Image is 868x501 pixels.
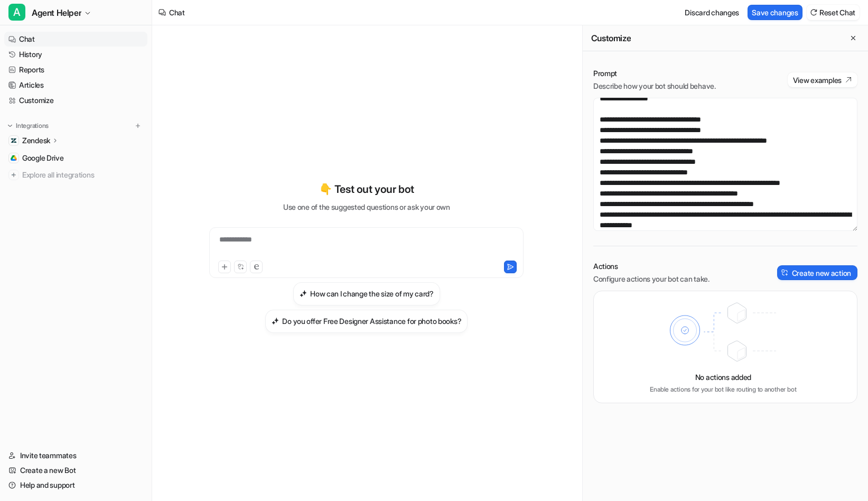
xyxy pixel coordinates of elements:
button: Create new action [777,265,857,280]
img: Google Drive [11,155,17,161]
span: Google Drive [22,153,64,163]
h2: Customize [591,33,631,43]
a: Create a new Bot [4,463,147,478]
img: create-action-icon.svg [781,269,789,276]
h3: How can I change the size of my card? [310,288,434,299]
a: Help and support [4,478,147,493]
button: View examples [788,72,857,87]
p: Use one of the suggested questions or ask your own [283,201,450,212]
button: Reset Chat [807,5,860,20]
a: Customize [4,93,147,108]
p: Zendesk [22,135,50,146]
span: Agent Helper [32,5,81,20]
a: Articles [4,78,147,92]
img: Do you offer Free Designer Assistance for photo books? [272,317,279,325]
button: Do you offer Free Designer Assistance for photo books?Do you offer Free Designer Assistance for p... [265,310,468,333]
button: Integrations [4,120,52,131]
a: Explore all integrations [4,168,147,182]
span: Explore all integrations [22,166,143,183]
a: Chat [4,32,147,47]
p: Enable actions for your bot like routing to another bot [650,385,796,394]
p: No actions added [695,372,752,383]
img: Zendesk [11,137,17,144]
h3: Do you offer Free Designer Assistance for photo books? [282,316,461,327]
p: Describe how your bot should behave. [593,81,716,91]
span: A [8,4,25,21]
button: Discard changes [680,5,743,20]
img: How can I change the size of my card? [300,290,307,298]
p: Prompt [593,68,716,79]
p: Integrations [16,122,49,130]
img: reset [810,8,817,16]
p: 👇 Test out your bot [319,181,414,197]
div: Chat [169,7,185,18]
button: Save changes [748,5,802,20]
a: History [4,47,147,62]
button: Close flyout [847,32,860,44]
a: Invite teammates [4,448,147,463]
img: expand menu [6,122,14,129]
a: Google DriveGoogle Drive [4,151,147,165]
img: explore all integrations [8,170,19,180]
p: Configure actions your bot can take. [593,274,710,284]
a: Reports [4,62,147,77]
button: How can I change the size of my card?How can I change the size of my card? [293,282,440,305]
p: Actions [593,261,710,272]
img: menu_add.svg [134,122,142,129]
